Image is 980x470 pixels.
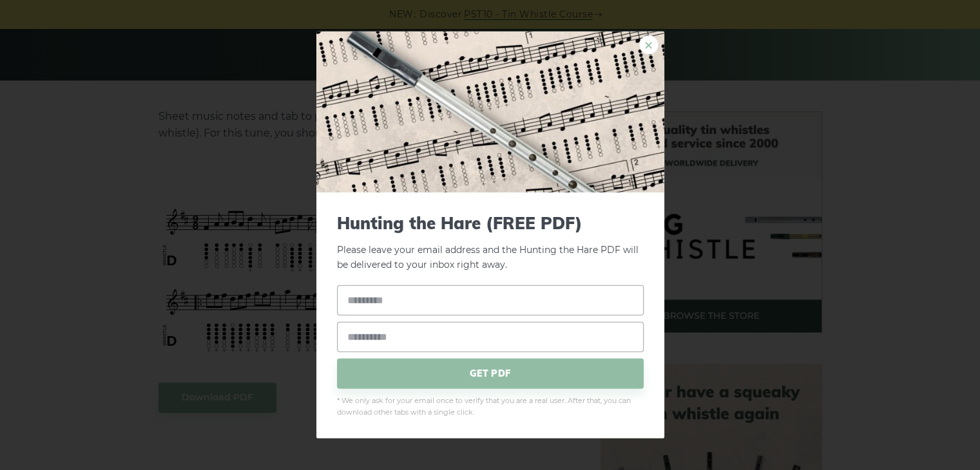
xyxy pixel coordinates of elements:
[337,213,644,272] p: Please leave your email address and the Hunting the Hare PDF will be delivered to your inbox righ...
[337,395,644,418] span: * We only ask for your email once to verify that you are a real user. After that, you can downloa...
[639,35,658,55] a: ×
[316,32,664,193] img: Tin Whistle Tab Preview
[337,358,644,388] span: GET PDF
[337,213,644,233] span: Hunting the Hare (FREE PDF)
